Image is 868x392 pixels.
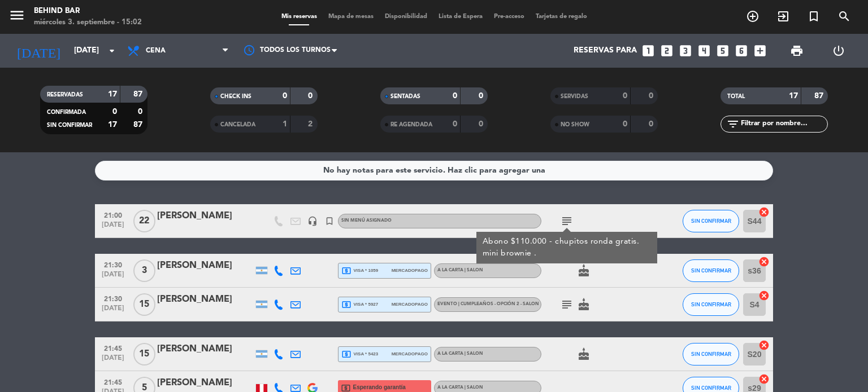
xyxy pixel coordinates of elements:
[34,17,142,28] div: miércoles 3. septiembre - 15:02
[574,46,637,55] span: Reservas para
[133,343,155,365] span: 15
[577,298,591,311] i: cake
[623,120,627,128] strong: 0
[157,292,253,307] div: [PERSON_NAME]
[697,43,711,58] i: looks_4
[678,43,693,58] i: looks_3
[99,271,127,284] span: [DATE]
[308,120,315,128] strong: 2
[691,351,731,357] span: SIN CONFIRMAR
[341,266,351,276] i: local_atm
[758,373,770,385] i: cancel
[649,120,656,128] strong: 0
[112,108,117,116] strong: 0
[341,218,392,223] span: Sin menú asignado
[715,43,730,58] i: looks_5
[220,122,255,127] span: CANCELADA
[323,14,379,20] span: Mapa de mesas
[341,349,351,359] i: local_atm
[683,210,739,232] button: SIN CONFIRMAR
[324,216,335,226] i: turned_in_not
[138,108,145,116] strong: 0
[488,14,530,20] span: Pre-acceso
[479,120,485,128] strong: 0
[691,267,731,274] span: SIN CONFIRMAR
[453,120,457,128] strong: 0
[47,122,92,128] span: SIN CONFIRMAR
[99,221,127,234] span: [DATE]
[691,385,731,391] span: SIN CONFIRMAR
[746,10,759,23] i: add_circle_outline
[758,206,770,218] i: cancel
[437,302,539,306] span: EVENTO | Cumpleaños - Opción 2 - SALON
[341,299,351,310] i: local_atm
[623,92,627,100] strong: 0
[691,301,731,307] span: SIN CONFIRMAR
[307,216,318,226] i: headset_mic
[341,349,378,359] span: visa * 5423
[740,118,827,130] input: Filtrar por nombre...
[727,94,745,99] span: TOTAL
[99,341,127,354] span: 21:45
[691,218,731,224] span: SIN CONFIRMAR
[323,164,545,177] div: No hay notas para este servicio. Haz clic para agregar una
[577,264,591,278] i: cake
[157,209,253,223] div: [PERSON_NAME]
[753,43,767,58] i: add_box
[47,92,83,98] span: RESERVADAS
[99,305,127,318] span: [DATE]
[133,293,155,316] span: 15
[641,43,656,58] i: looks_one
[105,44,119,58] i: arrow_drop_down
[453,92,457,100] strong: 0
[659,43,674,58] i: looks_two
[308,92,315,100] strong: 0
[8,38,68,63] i: [DATE]
[8,7,25,28] button: menu
[276,14,323,20] span: Mis reservas
[47,109,86,115] span: CONFIRMADA
[437,268,483,272] span: A LA CARTA | SALON
[353,383,406,392] span: Esperando garantía
[392,267,428,274] span: mercadopago
[726,117,740,131] i: filter_list
[483,236,652,259] div: Abono $110.000 - chupitos ronda gratis. mini brownie .
[133,90,145,98] strong: 87
[433,14,488,20] span: Lista de Espera
[561,94,588,99] span: SERVIDAS
[157,258,253,273] div: [PERSON_NAME]
[34,6,142,17] div: Behind Bar
[99,258,127,271] span: 21:30
[683,343,739,365] button: SIN CONFIRMAR
[832,44,845,58] i: power_settings_new
[577,347,591,361] i: cake
[437,351,483,356] span: A LA CARTA | SALON
[560,214,574,228] i: subject
[530,14,593,20] span: Tarjetas de regalo
[807,10,821,23] i: turned_in_not
[133,121,145,129] strong: 87
[99,354,127,367] span: [DATE]
[560,298,574,311] i: subject
[341,299,378,310] span: visa * 5927
[818,34,860,68] div: LOG OUT
[108,90,117,98] strong: 17
[649,92,656,100] strong: 0
[157,376,253,390] div: [PERSON_NAME]
[776,10,790,23] i: exit_to_app
[683,293,739,316] button: SIN CONFIRMAR
[108,121,117,129] strong: 17
[561,122,589,127] span: NO SHOW
[341,266,378,276] span: visa * 1059
[789,92,798,100] strong: 17
[146,47,166,55] span: Cena
[479,92,485,100] strong: 0
[734,43,749,58] i: looks_6
[390,122,432,127] span: RE AGENDADA
[437,385,483,390] span: A LA CARTA | SALON
[99,208,127,221] span: 21:00
[814,92,826,100] strong: 87
[99,375,127,388] span: 21:45
[379,14,433,20] span: Disponibilidad
[8,7,25,24] i: menu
